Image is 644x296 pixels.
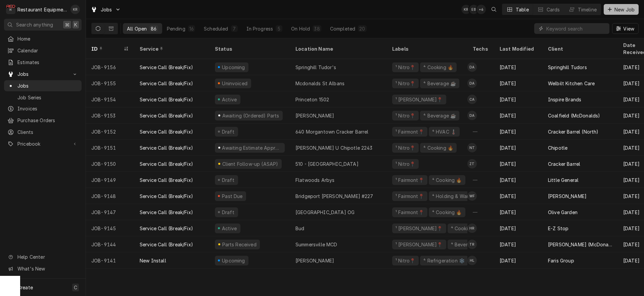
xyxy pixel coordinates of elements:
[4,80,82,91] a: Jobs
[88,4,124,15] a: Go to Jobs
[395,257,416,264] div: ¹ Nitro📍
[467,124,494,140] div: —
[494,220,543,236] div: [DATE]
[548,112,600,119] div: Coalfield (McDonalds)
[17,117,78,124] span: Purchase Orders
[461,5,471,14] div: KR
[140,225,193,232] div: Service Call (Break/Fix)
[86,75,134,91] div: JOB-9155
[395,177,425,184] div: ¹ Fairmont📍
[221,144,282,151] div: Awaiting Estimate Approval
[395,193,425,200] div: ¹ Fairmont📍
[4,45,82,56] a: Calendar
[578,6,597,13] div: Timeline
[467,240,477,249] div: TR
[431,209,463,216] div: ⁴ Cooking 🔥
[548,64,587,71] div: Springhill Tudors
[450,241,484,248] div: ⁴ Beverage ☕
[4,138,82,149] a: Go to Pricebook
[295,45,380,52] div: Location Name
[359,25,365,32] div: 20
[395,209,425,216] div: ¹ Fairmont📍
[221,241,257,248] div: Parts Received
[86,124,134,140] div: JOB-9152
[548,45,611,52] div: Client
[204,25,228,32] div: Scheduled
[423,112,457,119] div: ⁴ Beverage ☕
[467,256,477,265] div: HL
[140,128,193,135] div: Service Call (Break/Fix)
[17,94,78,101] span: Job Series
[140,257,166,264] div: New Install
[86,172,134,188] div: JOB-9149
[167,25,185,32] div: Pending
[548,209,578,216] div: Olive Garden
[516,6,529,13] div: Table
[469,5,478,14] div: Emily Bird's Avatar
[395,80,416,87] div: ¹ Nitro📍
[215,45,283,52] div: Status
[71,5,80,14] div: KR
[140,96,193,103] div: Service Call (Break/Fix)
[548,225,568,232] div: E-Z Stop
[4,251,82,262] a: Go to Help Center
[86,188,134,204] div: JOB-9148
[395,160,416,167] div: ¹ Nitro📍
[467,62,477,72] div: Dakota Arthur's Avatar
[86,107,134,124] div: JOB-9153
[295,112,334,119] div: [PERSON_NAME]
[395,64,416,71] div: ¹ Nitro📍
[467,159,477,168] div: ZT
[17,265,78,272] span: What's New
[295,64,336,71] div: Springhill Tudor's
[467,143,477,152] div: NT
[467,111,477,120] div: DA
[17,47,78,54] span: Calendar
[140,193,193,200] div: Service Call (Break/Fix)
[467,256,477,265] div: Huston Lewis's Avatar
[494,124,543,140] div: [DATE]
[467,111,477,120] div: Dakota Arthur's Avatar
[494,156,543,172] div: [DATE]
[431,128,457,135] div: ⁴ HVAC 🌡️
[467,79,477,88] div: Dakota Arthur's Avatar
[151,25,156,32] div: 86
[232,25,236,32] div: 7
[17,253,78,260] span: Help Center
[221,112,280,119] div: Awaiting (Ordered) Parts
[467,159,477,168] div: Zack Tussey's Avatar
[548,96,581,103] div: Inspire Brands
[17,35,78,42] span: Home
[277,25,281,32] div: 5
[140,241,193,248] div: Service Call (Break/Fix)
[494,75,543,91] div: [DATE]
[221,128,235,135] div: Draft
[473,45,489,52] div: Techs
[489,4,499,15] button: Open search
[467,62,477,72] div: DA
[65,21,70,28] span: ⌘
[140,45,203,52] div: Service
[4,68,82,80] a: Go to Jobs
[548,177,579,184] div: Little General
[450,225,481,232] div: ⁴ Cooking 🔥
[314,25,320,32] div: 38
[548,257,574,264] div: Faris Group
[467,95,477,104] div: CA
[6,5,15,14] div: R
[295,96,329,103] div: Princeton 1502
[548,241,612,248] div: [PERSON_NAME] (McDonalds Group)
[86,156,134,172] div: JOB-9150
[4,127,82,138] a: Clients
[494,236,543,252] div: [DATE]
[86,236,134,252] div: JOB-9144
[140,112,193,119] div: Service Call (Break/Fix)
[467,224,477,233] div: HR
[4,92,82,103] a: Job Series
[140,144,193,151] div: Service Call (Break/Fix)
[221,96,238,103] div: Active
[461,5,471,14] div: Kelli Robinette's Avatar
[494,140,543,156] div: [DATE]
[17,285,33,290] span: Create
[547,6,560,13] div: Cards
